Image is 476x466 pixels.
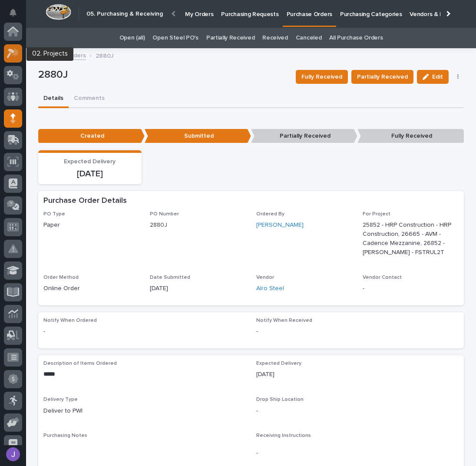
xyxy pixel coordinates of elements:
[363,212,390,217] span: For Project
[256,327,459,336] p: -
[119,28,145,48] a: Open (all)
[363,284,459,293] p: -
[43,433,87,438] span: Purchasing Notes
[4,3,22,22] button: Notifications
[43,284,139,293] p: Online Order
[357,129,464,143] p: Fully Received
[256,361,301,366] span: Expected Delivery
[4,445,22,463] button: users-avatar
[363,275,402,280] span: Vendor Contact
[145,129,251,143] p: Submitted
[256,370,459,379] p: [DATE]
[38,69,289,81] p: 2880J
[43,221,139,230] p: Paper
[256,212,284,217] span: Ordered By
[38,50,86,60] a: Purchase Orders
[262,28,288,48] a: Received
[43,407,246,416] p: Deliver to PWI
[256,318,312,323] span: Notify When Received
[43,212,65,217] span: PO Type
[150,221,246,230] p: 2880J
[417,70,449,84] button: Edit
[43,318,97,323] span: Notify When Ordered
[43,361,117,366] span: Description of Items Ordered
[256,275,274,280] span: Vendor
[38,90,69,108] button: Details
[150,212,179,217] span: PO Number
[150,275,190,280] span: Date Submitted
[432,73,443,81] span: Edit
[11,9,22,23] div: Notifications
[43,327,246,336] p: -
[69,90,110,108] button: Comments
[43,275,79,280] span: Order Method
[296,70,348,84] button: Fully Received
[152,28,198,48] a: Open Steel PO's
[256,284,284,293] a: Alro Steel
[256,433,311,438] span: Receiving Instructions
[329,28,383,48] a: All Purchase Orders
[43,397,78,402] span: Delivery Type
[363,221,459,257] p: 25852 - HRP Construction - HRP Construction, 26665 - AVM - Cadence Mezzanine, 26852 - [PERSON_NAM...
[43,196,127,206] h2: Purchase Order Details
[96,50,114,60] p: 2880J
[357,72,408,82] span: Partially Received
[86,10,163,18] h2: 05. Purchasing & Receiving
[251,129,357,143] p: Partially Received
[46,4,71,20] img: Workspace Logo
[301,72,342,82] span: Fully Received
[351,70,413,84] button: Partially Received
[43,169,136,179] p: [DATE]
[150,284,246,293] p: [DATE]
[256,407,459,416] p: -
[256,397,304,402] span: Drop Ship Location
[256,221,304,230] a: [PERSON_NAME]
[256,449,459,458] p: -
[206,28,255,48] a: Partially Received
[64,159,116,165] span: Expected Delivery
[296,28,322,48] a: Canceled
[38,129,145,143] p: Created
